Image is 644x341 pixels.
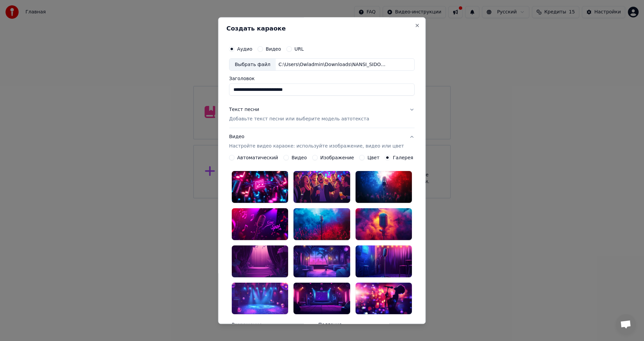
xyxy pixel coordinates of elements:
[229,76,415,81] label: Заголовок
[229,128,415,155] button: ВидеоНастройте видео караоке: используйте изображение, видео или цвет
[320,156,354,160] label: Изображение
[229,107,259,113] div: Текст песни
[291,156,307,160] label: Видео
[393,156,414,160] label: Галерея
[229,134,404,150] div: Видео
[229,116,369,123] p: Добавьте текст песни или выберите модель автотекста
[294,47,304,51] label: URL
[229,59,276,71] div: Выбрать файл
[229,101,415,128] button: Текст песниДобавьте текст песни или выберите модель автотекста
[368,156,380,160] label: Цвет
[229,143,404,150] p: Настройте видео караоке: используйте изображение, видео или цвет
[276,61,390,68] div: C:\Users\Owladmin\Downloads\NANSI_SIDOROV_-_3_SENTYABRYA_-_POLNAYA_VERSIYA_70816118.mp3
[232,323,316,327] label: Разрешение
[237,156,278,160] label: Автоматический
[318,323,385,327] label: Подгонка
[266,47,281,51] label: Видео
[226,25,417,32] h2: Создать караоке
[237,47,252,51] label: Аудио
